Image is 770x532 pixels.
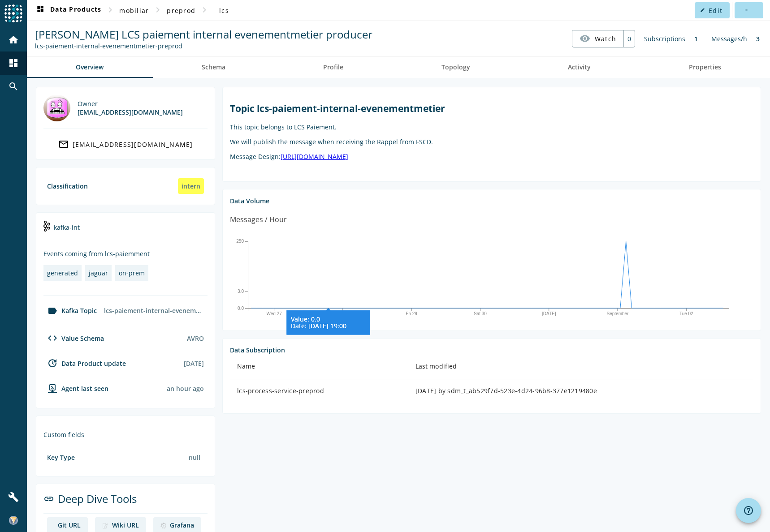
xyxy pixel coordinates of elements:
div: intern [178,178,204,194]
mat-icon: search [8,81,19,92]
div: Wiki URL [112,521,139,529]
tspan: Value: 0.0 [291,315,320,323]
div: Agents typically reports every 15min to 1h [167,384,204,393]
div: Messages / Hour [230,214,287,225]
div: Key Type [47,453,75,462]
mat-icon: code [47,333,58,343]
text: Sat 30 [474,311,487,316]
h2: Topic lcs-paiement-internal-evenementmetier [230,102,753,115]
div: 0 [623,30,635,47]
img: spoud-logo.svg [4,4,22,22]
div: Classification [47,182,88,190]
div: [EMAIL_ADDRESS][DOMAIN_NAME] [78,108,183,116]
div: jaguar [89,269,108,277]
a: [URL][DOMAIN_NAME] [281,152,348,161]
mat-icon: dashboard [35,5,46,16]
div: Messages/h [707,30,752,47]
div: Kafka Topic [43,305,97,316]
span: [PERSON_NAME] LCS paiement internal evenementmetier producer [35,27,372,42]
span: preprod [167,6,195,15]
p: We will publish the message when receiving the Rappel from FSCD. [230,137,753,146]
mat-icon: more_horiz [744,8,748,13]
span: mobiliar [119,6,149,15]
mat-icon: help_outline [743,505,754,516]
mat-icon: mail_outline [58,139,69,150]
text: September [607,311,629,316]
mat-icon: visibility [580,33,590,44]
button: Watch [572,30,623,47]
text: Fri 29 [406,311,417,316]
text: 250 [236,239,244,244]
button: Data Products [31,2,105,18]
mat-icon: build [8,492,19,502]
mat-icon: chevron_right [105,4,116,15]
p: Message Design: [230,152,753,161]
mat-icon: edit [700,8,705,13]
div: agent-env-preprod [43,383,108,394]
button: Edit [695,2,730,18]
button: preprod [163,2,199,18]
th: Name [230,354,408,379]
text: Tue 02 [679,311,693,316]
span: Schema [202,64,225,70]
span: Topology [441,64,470,70]
text: [DATE] [542,311,556,316]
mat-icon: chevron_right [152,4,163,15]
div: 1 [690,30,702,47]
div: Data Volume [230,197,753,205]
div: AVRO [187,334,204,343]
div: Kafka Topic: lcs-paiement-internal-evenementmetier-preprod [35,42,372,50]
div: Data Subscription [230,346,753,354]
div: Subscriptions [640,30,690,47]
div: lcs-process-service-preprod [237,386,401,395]
div: Data Product update [43,358,126,369]
img: ffa8d93ee1541495d74d0d79ea04cd7c [9,516,18,525]
div: lcs-paiement-internal-evenementmetier-preprod [100,303,208,318]
tspan: Date: [DATE] 19:00 [291,322,346,330]
mat-icon: dashboard [8,58,19,69]
span: Properties [689,64,721,70]
mat-icon: label [47,305,58,316]
td: [DATE] by sdm_t_ab529f7d-523e-4d24-96b8-377e1219480e [408,379,753,403]
img: deep dive image [102,523,108,529]
img: kafka-int [43,221,50,232]
div: on-prem [119,269,145,277]
span: Data Products [35,5,101,16]
text: Wed 27 [266,311,282,316]
div: Value Schema [43,333,104,343]
div: Owner [78,99,183,108]
span: lcs [219,6,229,15]
div: Events coming from lcs-paiemment [43,249,208,258]
button: mobiliar [116,2,152,18]
div: Grafana [170,521,194,529]
div: null [185,450,204,465]
div: Git URL [58,521,81,529]
div: generated [47,269,78,277]
div: 3 [752,30,764,47]
span: Overview [76,64,104,70]
div: [DATE] [184,359,204,368]
span: Profile [323,64,343,70]
img: dl_301005@mobi.ch [43,94,70,121]
button: lcs [210,2,238,18]
span: Watch [595,31,616,47]
span: Edit [709,6,722,15]
text: 3.0 [238,289,244,294]
img: deep dive image [160,523,166,529]
div: Deep Dive Tools [43,491,208,514]
div: [EMAIL_ADDRESS][DOMAIN_NAME] [73,140,193,149]
span: Activity [568,64,591,70]
mat-icon: chevron_right [199,4,210,15]
div: kafka-int [43,220,208,242]
mat-icon: home [8,34,19,45]
p: This topic belongs to LCS Paiement. [230,123,753,131]
text: 0.0 [238,306,244,311]
th: Last modified [408,354,753,379]
a: [EMAIL_ADDRESS][DOMAIN_NAME] [43,136,208,152]
mat-icon: link [43,493,54,504]
mat-icon: update [47,358,58,369]
div: Custom fields [43,430,208,439]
